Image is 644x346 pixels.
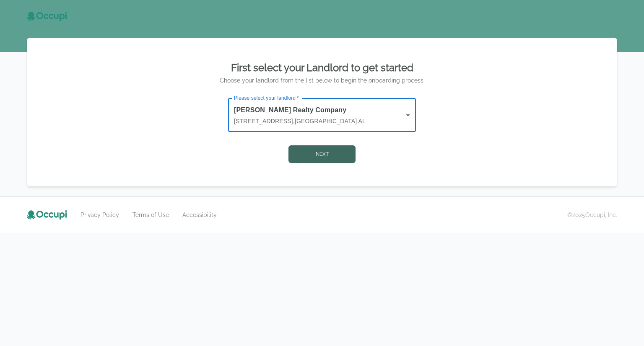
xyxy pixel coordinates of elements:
button: Next [288,145,356,163]
a: Terms of Use [132,211,169,219]
span: [STREET_ADDRESS] , [234,118,295,124]
a: Accessibility [182,211,217,219]
a: Privacy Policy [80,211,119,219]
span: [GEOGRAPHIC_DATA] [295,118,358,124]
h2: First select your Landlord to get started [37,61,607,75]
small: © 2025 Occupi, Inc. [567,211,617,219]
span: AL [358,118,366,124]
p: Choose your landlord from the list below to begin the onboarding process. [37,76,607,85]
strong: [PERSON_NAME] Realty Company [234,105,402,115]
label: Please select your landlord [234,94,299,101]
